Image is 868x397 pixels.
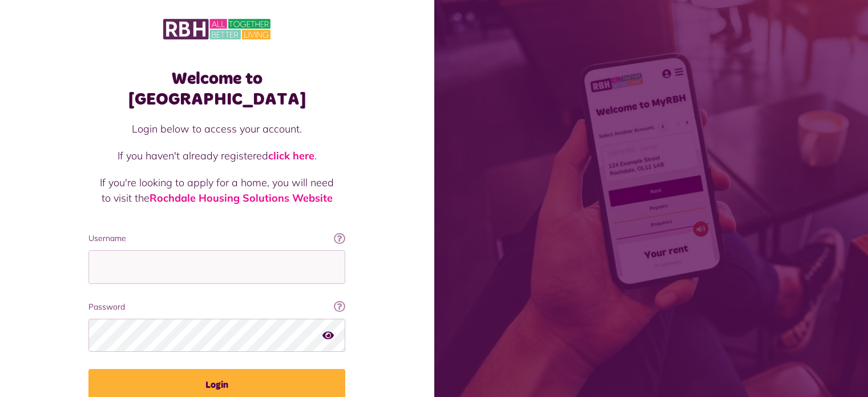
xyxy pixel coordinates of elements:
[100,148,334,163] p: If you haven't already registered .
[88,232,345,244] label: Username
[163,17,271,41] img: MyRBH
[88,301,345,313] label: Password
[150,191,333,204] a: Rochdale Housing Solutions Website
[100,175,334,206] p: If you're looking to apply for a home, you will need to visit the
[100,121,334,137] p: Login below to access your account.
[88,69,345,110] h1: Welcome to [GEOGRAPHIC_DATA]
[268,149,314,162] a: click here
